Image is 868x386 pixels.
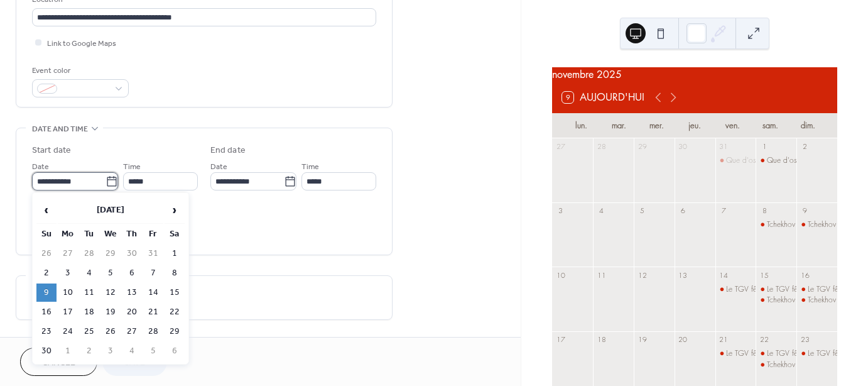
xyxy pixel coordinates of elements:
div: Que d'os Que d'os [726,155,789,166]
td: 3 [100,342,121,360]
div: End date [210,144,246,157]
span: Cancel [42,356,75,370]
td: 4 [79,264,99,282]
div: 21 [719,335,729,345]
div: dim. [789,113,827,138]
td: 15 [165,284,185,302]
div: Event color [32,64,126,77]
td: 26 [36,245,57,263]
td: 23 [36,323,57,341]
td: 19 [100,303,121,321]
td: 1 [165,245,185,263]
div: jeu. [676,113,713,138]
div: Le TGV fête 40 ans et double la mise en scène [796,348,837,359]
div: mar. [600,113,637,138]
td: 10 [58,284,78,302]
span: Link to Google Maps [47,37,116,50]
div: 14 [719,270,729,280]
span: Date [210,160,227,174]
div: 8 [759,206,769,216]
span: ‹ [37,197,56,223]
div: 3 [556,206,565,216]
div: Tchekhov au pays des cimes [767,295,859,306]
div: 27 [556,142,565,152]
td: 4 [122,342,142,360]
td: 21 [143,303,163,321]
td: 27 [122,323,142,341]
td: 2 [36,264,57,282]
div: 18 [597,335,606,345]
th: Su [36,225,57,243]
td: 12 [100,284,121,302]
th: Tu [79,225,99,243]
div: Tchekhov au pays des cimes [796,219,837,230]
th: Th [122,225,142,243]
div: 11 [597,270,606,280]
div: ven. [713,113,751,138]
td: 16 [36,303,57,321]
td: 22 [165,303,185,321]
span: › [165,197,184,223]
span: Date and time [32,123,88,136]
div: 31 [719,142,729,152]
td: 17 [58,303,78,321]
button: Cancel [20,348,97,376]
td: 13 [122,284,142,302]
div: 28 [597,142,606,152]
div: 7 [719,206,729,216]
td: 1 [58,342,78,360]
td: 24 [58,323,78,341]
td: 14 [143,284,163,302]
div: Start date [32,144,71,157]
div: 15 [759,270,769,280]
div: Tchekhov au pays des cimes [796,295,837,306]
div: Le TGV fête 40 ans et double la mise en scène [715,284,756,295]
div: Tchekhov au pays des cimes [756,360,796,370]
div: Que d'os Que d'os [715,155,756,166]
th: Sa [165,225,185,243]
td: 26 [100,323,121,341]
div: 17 [556,335,565,345]
td: 2 [79,342,99,360]
div: 23 [800,335,810,345]
div: lun. [562,113,600,138]
div: Le TGV fête 40 ans et double la mise en scène [756,284,796,295]
td: 11 [79,284,99,302]
div: mer. [638,113,676,138]
div: 1 [759,142,769,152]
div: 10 [556,270,565,280]
button: 9Aujourd'hui [558,89,649,106]
div: 29 [637,142,647,152]
td: 7 [143,264,163,282]
td: 31 [143,245,163,263]
td: 29 [100,245,121,263]
div: novembre 2025 [552,67,837,82]
div: 4 [597,206,606,216]
td: 9 [36,284,57,302]
div: 22 [759,335,769,345]
td: 6 [122,264,142,282]
div: Que d'os Que d'os [767,155,830,166]
th: We [100,225,121,243]
div: Tchekhov au pays des cimes [756,295,796,306]
td: 18 [79,303,99,321]
td: 6 [165,342,185,360]
td: 20 [122,303,142,321]
span: Time [301,160,319,174]
div: 19 [637,335,647,345]
div: Tchekhov au pays des cimes [756,219,796,230]
div: Tchekhov au pays des cimes [767,219,859,230]
div: 5 [637,206,647,216]
td: 29 [165,323,185,341]
td: 30 [36,342,57,360]
td: 3 [58,264,78,282]
div: Le TGV fête 40 ans et double la mise en scène [796,284,837,295]
div: 20 [678,335,688,345]
div: 13 [678,270,688,280]
td: 25 [79,323,99,341]
td: 5 [143,342,163,360]
div: 16 [800,270,810,280]
div: 30 [678,142,688,152]
td: 8 [165,264,185,282]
